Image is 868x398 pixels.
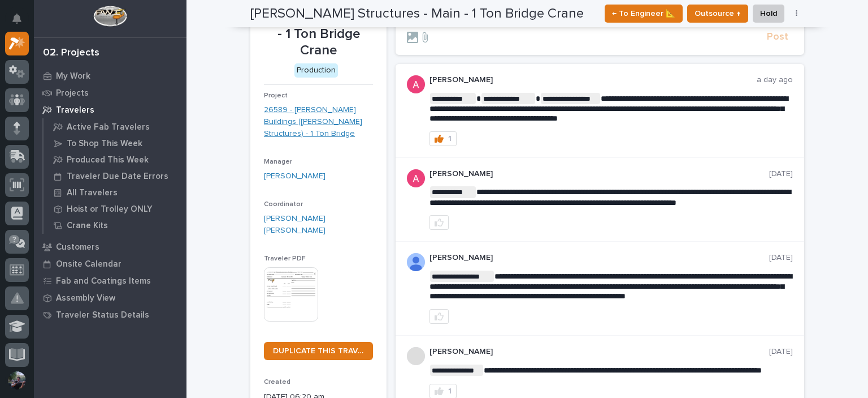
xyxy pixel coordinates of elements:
[757,75,793,85] p: a day ago
[93,6,127,27] img: Workspace Logo
[44,119,186,135] a: Active Fab Travelers
[294,63,338,78] div: Production
[67,221,108,231] p: Crane Kits
[407,169,425,187] img: ACg8ocKcMZQ4tabbC1K-lsv7XHeQNnaFu4gsgPufzKnNmz0_a9aUSA=s96-c
[264,379,290,386] span: Created
[67,204,153,215] p: Hoist or Trolley ONLY
[429,215,449,230] button: like this post
[34,306,186,323] a: Traveler Status Details
[407,253,425,271] img: AOh14GjpcA6ydKGAvwfezp8OhN30Q3_1BHk5lQOeczEvCIoEuGETHm2tT-JUDAHyqffuBe4ae2BInEDZwLlH3tcCd_oYlV_i4...
[762,31,793,44] button: Post
[34,238,186,255] a: Customers
[429,169,769,179] p: [PERSON_NAME]
[56,310,149,320] p: Traveler Status Details
[44,185,186,200] a: All Travelers
[264,342,373,360] a: DUPLICATE THIS TRAVELER
[43,47,99,59] div: 02. Projects
[56,105,94,115] p: Travelers
[67,188,118,198] p: All Travelers
[44,152,186,168] a: Produced This Week
[695,7,741,20] span: Outsource ↑
[264,255,306,262] span: Traveler PDF
[56,71,90,82] p: My Work
[14,14,29,32] div: Notifications
[44,135,186,151] a: To Shop This Week
[273,347,364,355] span: DUPLICATE THIS TRAVELER
[34,289,186,306] a: Assembly View
[56,88,89,99] p: Projects
[264,92,288,99] span: Project
[56,259,121,269] p: Onsite Calendar
[44,168,186,184] a: Traveler Due Date Errors
[767,31,788,44] span: Post
[44,201,186,217] a: Hoist or Trolley ONLY
[264,104,373,139] a: 26589 - [PERSON_NAME] Buildings ([PERSON_NAME] Structures) - 1 Ton Bridge
[67,122,150,132] p: Active Fab Travelers
[753,5,784,23] button: Hold
[250,6,584,22] h2: [PERSON_NAME] Structures - Main - 1 Ton Bridge Crane
[56,276,151,286] p: Fab and Coatings Items
[429,131,457,146] button: 1
[5,7,29,31] button: Notifications
[264,201,303,208] span: Coordinator
[612,7,675,20] span: ← To Engineer 📐
[44,217,186,233] a: Crane Kits
[429,347,769,357] p: [PERSON_NAME]
[67,155,149,165] p: Produced This Week
[67,139,142,149] p: To Shop This Week
[769,169,793,179] p: [DATE]
[769,347,793,357] p: [DATE]
[67,172,168,182] p: Traveler Due Date Errors
[34,67,186,84] a: My Work
[429,253,769,263] p: [PERSON_NAME]
[429,309,449,324] button: like this post
[687,5,748,23] button: Outsource ↑
[407,75,425,93] img: ACg8ocKcMZQ4tabbC1K-lsv7XHeQNnaFu4gsgPufzKnNmz0_a9aUSA=s96-c
[264,170,325,182] a: [PERSON_NAME]
[264,213,373,237] a: [PERSON_NAME] [PERSON_NAME]
[56,242,99,253] p: Customers
[429,75,757,85] p: [PERSON_NAME]
[34,272,186,289] a: Fab and Coatings Items
[605,5,683,23] button: ← To Engineer 📐
[34,255,186,272] a: Onsite Calendar
[34,101,186,118] a: Travelers
[448,135,452,143] div: 1
[34,84,186,101] a: Projects
[264,159,292,165] span: Manager
[760,7,777,20] span: Hold
[5,369,29,392] button: users-avatar
[769,253,793,263] p: [DATE]
[448,387,452,395] div: 1
[56,293,115,303] p: Assembly View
